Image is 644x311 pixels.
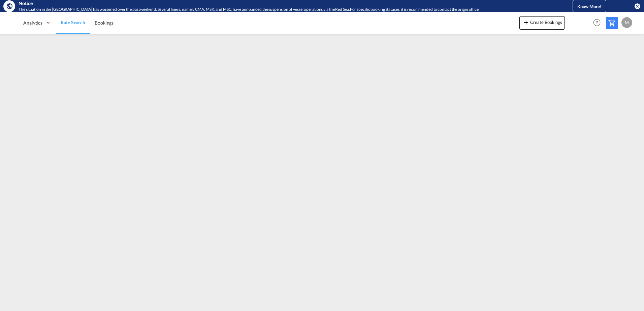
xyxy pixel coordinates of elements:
span: Analytics [23,20,42,26]
a: Rate Search [56,12,90,34]
div: M [621,17,632,28]
button: icon-close-circle [634,3,641,9]
div: Analytics [19,12,56,34]
div: Help [591,17,606,29]
div: The situation in the Red Sea has worsened over the past weekend. Several liners, namely CMA, MSK,... [19,7,545,12]
span: Know More! [577,4,602,9]
span: Help [591,17,603,28]
a: Bookings [90,12,118,34]
span: Bookings [95,20,114,26]
md-icon: icon-plus 400-fg [522,18,530,26]
md-icon: icon-earth [6,3,13,9]
button: icon-plus 400-fgCreate Bookings [519,16,565,30]
span: Rate Search [61,20,85,25]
